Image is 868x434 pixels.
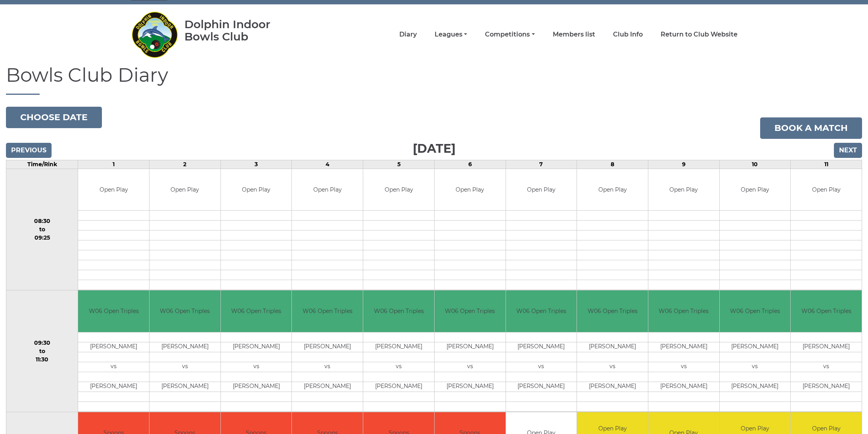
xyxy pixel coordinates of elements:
[720,382,791,392] td: [PERSON_NAME]
[131,7,178,62] img: Dolphin Indoor Bowls Club
[791,290,862,332] td: W06 Open Triples
[648,362,719,372] td: vs
[506,169,577,211] td: Open Play
[78,362,149,372] td: vs
[78,290,149,332] td: W06 Open Triples
[506,362,577,372] td: vs
[292,160,363,169] td: 4
[78,382,149,392] td: [PERSON_NAME]
[399,30,417,39] a: Diary
[221,342,292,352] td: [PERSON_NAME]
[648,382,719,392] td: [PERSON_NAME]
[506,290,577,332] td: W06 Open Triples
[720,169,791,211] td: Open Play
[435,362,506,372] td: vs
[221,362,292,372] td: vs
[760,117,862,139] a: Book a match
[149,382,220,392] td: [PERSON_NAME]
[720,342,791,352] td: [PERSON_NAME]
[506,160,577,169] td: 7
[613,30,643,39] a: Club Info
[363,160,435,169] td: 5
[221,290,292,332] td: W06 Open Triples
[435,169,506,211] td: Open Play
[577,169,648,211] td: Open Play
[6,169,78,290] td: 08:30 to 09:25
[292,342,363,352] td: [PERSON_NAME]
[791,342,862,352] td: [PERSON_NAME]
[435,382,506,392] td: [PERSON_NAME]
[577,160,648,169] td: 8
[149,160,221,169] td: 2
[435,290,506,332] td: W06 Open Triples
[648,169,719,211] td: Open Play
[434,160,506,169] td: 6
[363,362,434,372] td: vs
[648,160,719,169] td: 9
[221,382,292,392] td: [PERSON_NAME]
[149,362,220,372] td: vs
[791,382,862,392] td: [PERSON_NAME]
[435,30,467,39] a: Leagues
[834,143,862,158] input: Next
[648,342,719,352] td: [PERSON_NAME]
[78,160,149,169] td: 1
[78,342,149,352] td: [PERSON_NAME]
[485,30,535,39] a: Competitions
[292,362,363,372] td: vs
[6,65,862,95] h1: Bowls Club Diary
[577,342,648,352] td: [PERSON_NAME]
[791,160,862,169] td: 11
[149,342,220,352] td: [PERSON_NAME]
[6,143,52,158] input: Previous
[791,169,862,211] td: Open Play
[553,30,595,39] a: Members list
[719,160,791,169] td: 10
[363,382,434,392] td: [PERSON_NAME]
[6,160,78,169] td: Time/Rink
[78,169,149,211] td: Open Play
[221,169,292,211] td: Open Play
[149,169,220,211] td: Open Play
[506,382,577,392] td: [PERSON_NAME]
[184,18,296,43] div: Dolphin Indoor Bowls Club
[435,342,506,352] td: [PERSON_NAME]
[149,290,220,332] td: W06 Open Triples
[648,290,719,332] td: W06 Open Triples
[661,30,738,39] a: Return to Club Website
[292,382,363,392] td: [PERSON_NAME]
[292,290,363,332] td: W06 Open Triples
[363,342,434,352] td: [PERSON_NAME]
[720,362,791,372] td: vs
[363,169,434,211] td: Open Play
[577,362,648,372] td: vs
[6,290,78,412] td: 09:30 to 11:30
[6,107,102,128] button: Choose date
[577,290,648,332] td: W06 Open Triples
[220,160,292,169] td: 3
[292,169,363,211] td: Open Play
[363,290,434,332] td: W06 Open Triples
[720,290,791,332] td: W06 Open Triples
[791,362,862,372] td: vs
[577,382,648,392] td: [PERSON_NAME]
[506,342,577,352] td: [PERSON_NAME]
